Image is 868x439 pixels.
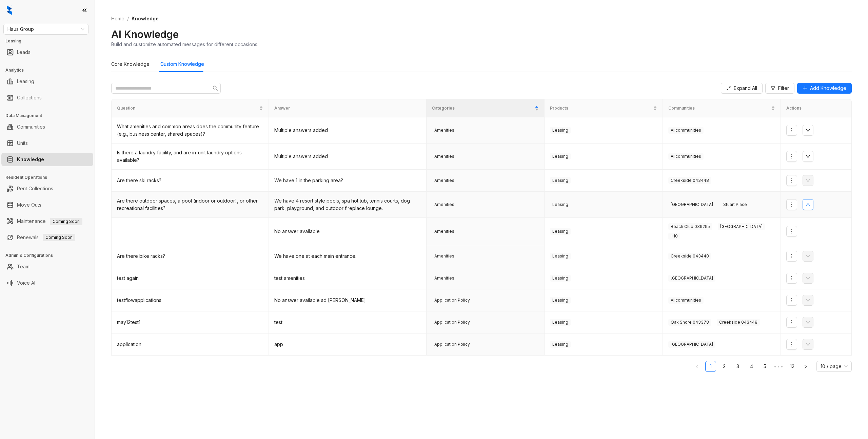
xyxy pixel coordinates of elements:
div: Page Size [816,361,852,372]
span: Leasing [550,153,571,160]
a: Voice AI [17,276,35,290]
span: Knowledge [132,16,159,21]
span: All communities [668,153,704,160]
li: Move Outs [1,198,93,212]
span: more [789,253,794,259]
span: 10 / page [821,361,848,371]
a: 2 [719,361,729,371]
span: Creekside 043448 [668,253,711,260]
button: right [800,361,811,372]
td: app [269,333,426,356]
li: Next Page [800,361,811,372]
li: 5 [759,361,770,372]
td: We have 1 in the parking area? [269,170,426,192]
span: Leasing [550,297,571,304]
td: test [269,311,426,333]
li: 1 [705,361,716,372]
h2: AI Knowledge [111,28,179,41]
img: logo [7,5,12,15]
div: What amenities and common areas does the community feature (e.g., business center, shared spaces)? [117,123,263,138]
a: Rent Collections [17,182,53,195]
div: Build and customize automated messages for different occasions. [111,41,258,48]
a: Move Outs [17,198,41,212]
li: Maintenance [1,214,93,228]
span: Leasing [550,275,571,282]
th: Products [545,99,663,117]
a: Collections [17,91,42,104]
span: Leasing [550,228,571,235]
a: 3 [733,361,743,371]
span: All communities [668,127,704,134]
h3: Analytics [5,67,95,73]
li: 2 [719,361,730,372]
td: Multiple answers added [269,117,426,144]
span: Creekside 043448 [668,177,711,184]
span: Leasing [550,177,571,184]
a: 12 [787,361,797,371]
li: Knowledge [1,153,93,166]
span: Application Policy [432,297,472,304]
span: Expand All [734,84,757,92]
button: left [692,361,703,372]
span: filter [771,86,775,91]
li: Rent Collections [1,182,93,195]
a: RenewalsComing Soon [17,231,75,244]
li: Units [1,136,93,150]
span: more [789,320,794,325]
span: up [805,202,811,207]
span: Amenities [432,127,457,134]
span: more [789,342,794,347]
div: testflowapplications [117,297,263,304]
button: Filter [765,83,794,94]
div: application [117,341,263,348]
span: Categories [432,105,533,112]
span: more [789,128,794,133]
span: Amenities [432,201,457,208]
button: Add Knowledge [797,83,852,94]
span: Question [117,105,258,112]
li: Renewals [1,231,93,244]
span: more [789,275,794,281]
li: Team [1,260,93,273]
span: Stuart Place [721,201,749,208]
span: plus [803,86,807,91]
li: 4 [746,361,757,372]
div: Are there bike racks? [117,252,263,260]
span: [GEOGRAPHIC_DATA] [668,201,715,208]
h3: Resident Operations [5,174,95,180]
a: 1 [706,361,716,371]
span: expand-alt [726,86,731,91]
span: Leasing [550,127,571,134]
td: We have 4 resort style pools, spa hot tub, tennis courts, dog park, playground, and outdoor firep... [269,192,426,218]
span: more [789,178,794,183]
span: Leasing [550,341,571,348]
li: 3 [732,361,743,372]
span: Beach Club 039295 [668,223,712,230]
h3: Data Management [5,113,95,119]
span: down [805,128,811,133]
span: left [695,365,699,369]
span: Leasing [550,319,571,326]
th: Communities [663,99,781,117]
td: test amenities [269,267,426,289]
span: Communities [668,105,770,112]
a: 4 [746,361,756,371]
span: Application Policy [432,319,472,326]
span: more [789,154,794,159]
a: Leasing [17,75,34,88]
span: + 10 [668,233,680,240]
span: All communities [668,297,704,304]
span: more [789,202,794,207]
li: / [127,15,129,22]
span: Amenities [432,153,457,160]
div: Core Knowledge [111,60,150,68]
li: Previous Page [692,361,703,372]
span: Leasing [550,253,571,260]
span: Amenities [432,253,457,260]
span: search [213,85,218,91]
div: test again [117,274,263,282]
a: Units [17,136,28,150]
th: Question [112,99,269,117]
span: Leasing [550,201,571,208]
th: Answer [269,99,426,117]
